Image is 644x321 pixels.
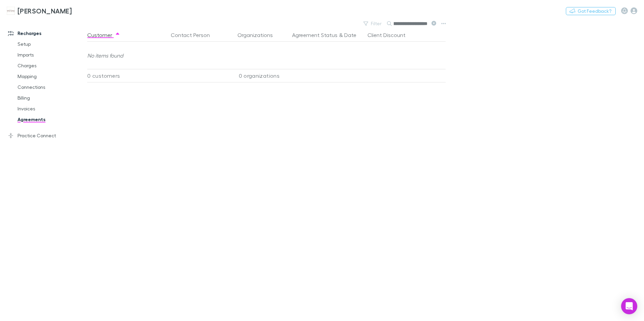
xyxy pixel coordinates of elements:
a: Agreements [11,114,91,125]
a: Practice Connect [1,130,91,141]
button: Agreement Status [292,28,337,42]
button: Date [344,28,356,42]
a: [PERSON_NAME] [3,3,76,19]
button: Got Feedback? [566,7,616,15]
div: No items found [87,42,452,69]
button: Filter [360,20,386,28]
button: Customer [87,28,120,42]
h3: [PERSON_NAME] [18,7,72,15]
div: Open Intercom Messenger [621,298,637,314]
a: Invoices [11,103,91,114]
a: Charges [11,60,91,71]
a: Recharges [1,28,91,39]
img: Hales Douglass's Logo [7,7,15,15]
div: 0 customers [87,69,168,82]
a: Connections [11,82,91,93]
a: Imports [11,49,91,60]
div: 0 organizations [229,69,289,82]
a: Setup [11,39,91,49]
button: Organizations [237,28,281,42]
button: Contact Person [171,28,218,42]
a: Billing [11,93,91,103]
button: Client Discount [367,28,414,42]
a: Mapping [11,71,91,82]
div: & [292,28,362,42]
